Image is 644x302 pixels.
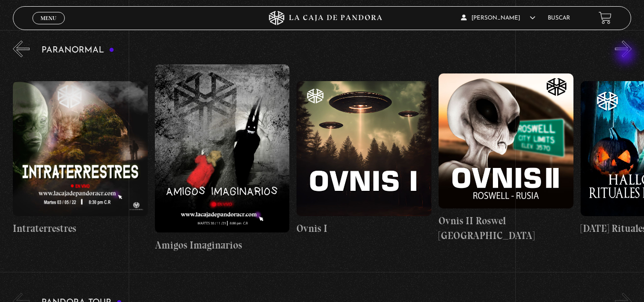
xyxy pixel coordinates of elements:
[41,46,114,55] h3: Paranormal
[296,64,431,253] a: Ovnis I
[296,221,431,236] h4: Ovnis I
[548,15,570,21] a: Buscar
[13,41,30,57] button: Previous
[41,15,56,21] span: Menu
[439,213,573,243] h4: Ovnis II Roswel [GEOGRAPHIC_DATA]
[615,41,632,57] button: Next
[599,11,612,24] a: View your shopping cart
[155,64,290,253] a: Amigos Imaginarios
[155,238,290,253] h4: Amigos Imaginarios
[13,221,148,236] h4: Intraterrestres
[439,64,573,253] a: Ovnis II Roswel [GEOGRAPHIC_DATA]
[13,64,148,253] a: Intraterrestres
[37,23,60,30] span: Cerrar
[461,15,535,21] span: [PERSON_NAME]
